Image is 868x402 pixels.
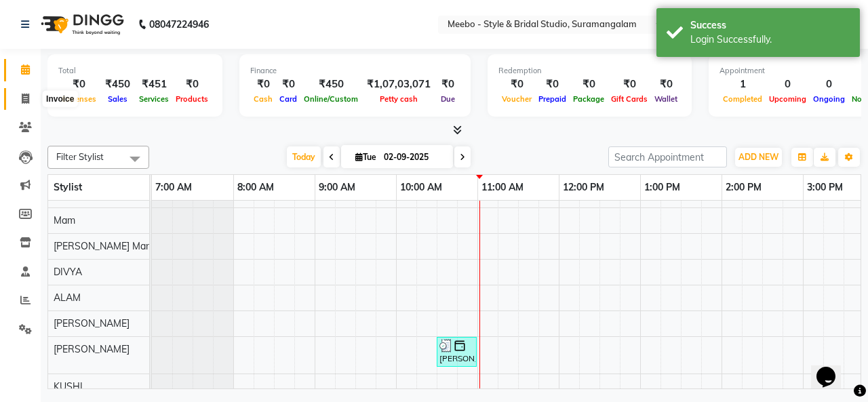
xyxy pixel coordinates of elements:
[54,292,81,304] span: ALAM
[437,94,458,104] span: Due
[54,380,83,393] span: KUSHI
[54,317,130,329] span: [PERSON_NAME]
[690,18,850,33] div: Success
[608,94,651,104] span: Gift Cards
[804,178,846,197] a: 3:00 PM
[608,146,727,167] input: Search Appointment
[559,178,608,197] a: 12:00 PM
[651,94,681,104] span: Wallet
[250,77,276,92] div: ₹0
[152,178,195,197] a: 7:00 AM
[719,77,766,92] div: 1
[498,77,535,92] div: ₹0
[380,147,448,167] input: 2025-09-02
[436,77,460,92] div: ₹0
[570,77,608,92] div: ₹0
[100,77,136,92] div: ₹450
[136,94,172,104] span: Services
[300,77,361,92] div: ₹450
[54,214,75,226] span: Mam
[54,266,82,278] span: DIVYA
[54,181,82,193] span: Stylist
[498,94,535,104] span: Voucher
[54,343,130,355] span: [PERSON_NAME]
[438,339,475,365] div: [PERSON_NAME], TK01, 10:30 AM-11:00 AM, Head Massage - Men's - 30 Min - Olive Oil
[54,240,171,252] span: [PERSON_NAME] Manager
[397,178,446,197] a: 10:00 AM
[149,5,209,43] b: 08047224946
[811,348,854,388] iframe: chat widget
[172,94,212,104] span: Products
[641,178,684,197] a: 1:00 PM
[651,77,681,92] div: ₹0
[287,146,321,167] span: Today
[535,77,570,92] div: ₹0
[234,178,277,197] a: 8:00 AM
[376,94,421,104] span: Petty cash
[608,77,651,92] div: ₹0
[478,178,527,197] a: 11:00 AM
[810,77,848,92] div: 0
[43,91,77,107] div: Invoice
[722,178,765,197] a: 2:00 PM
[738,152,778,162] span: ADD NEW
[498,65,681,77] div: Redemption
[766,94,810,104] span: Upcoming
[58,65,212,77] div: Total
[352,152,380,162] span: Tue
[172,77,212,92] div: ₹0
[136,77,172,92] div: ₹451
[570,94,608,104] span: Package
[250,65,460,77] div: Finance
[810,94,848,104] span: Ongoing
[535,94,570,104] span: Prepaid
[766,77,810,92] div: 0
[315,178,359,197] a: 9:00 AM
[719,94,766,104] span: Completed
[361,77,436,92] div: ₹1,07,03,071
[276,94,300,104] span: Card
[300,94,361,104] span: Online/Custom
[250,94,276,104] span: Cash
[104,94,131,104] span: Sales
[58,77,100,92] div: ₹0
[56,151,104,162] span: Filter Stylist
[276,77,300,92] div: ₹0
[690,33,850,47] div: Login Successfully.
[735,148,782,167] button: ADD NEW
[35,5,127,43] img: logo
